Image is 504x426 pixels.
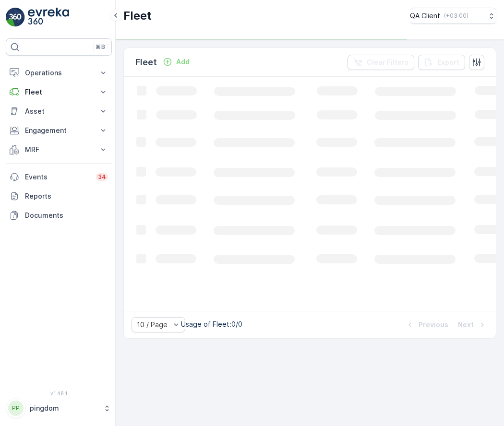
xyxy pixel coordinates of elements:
[348,55,414,70] button: Clear Filters
[96,43,105,51] p: ⌘B
[123,8,152,24] p: Fleet
[176,57,190,67] p: Add
[25,68,93,78] p: Operations
[410,11,440,21] p: QA Client
[367,58,408,67] p: Clear Filters
[6,140,112,159] button: MRF
[25,145,93,154] p: MRF
[6,187,112,206] a: Reports
[25,191,108,201] p: Reports
[419,320,448,330] p: Previous
[25,211,108,220] p: Documents
[6,83,112,102] button: Fleet
[418,55,465,70] button: Export
[28,8,69,27] img: logo_light-DOdMpM7g.png
[458,320,474,330] p: Next
[25,106,93,116] p: Asset
[181,319,242,329] p: Usage of Fleet : 0/0
[30,403,98,413] p: pingdom
[6,167,112,187] a: Events34
[6,390,112,396] span: v 1.48.1
[25,126,93,135] p: Engagement
[25,87,93,97] p: Fleet
[6,206,112,225] a: Documents
[6,398,112,418] button: PPpingdom
[6,63,112,83] button: Operations
[410,8,496,24] button: QA Client(+03:00)
[6,121,112,140] button: Engagement
[6,102,112,121] button: Asset
[6,8,25,27] img: logo
[437,58,459,67] p: Export
[457,319,488,331] button: Next
[444,12,468,20] p: ( +03:00 )
[8,401,24,416] div: PP
[25,172,90,182] p: Events
[135,56,157,69] p: Fleet
[404,319,449,331] button: Previous
[98,173,106,181] p: 34
[159,56,193,68] button: Add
